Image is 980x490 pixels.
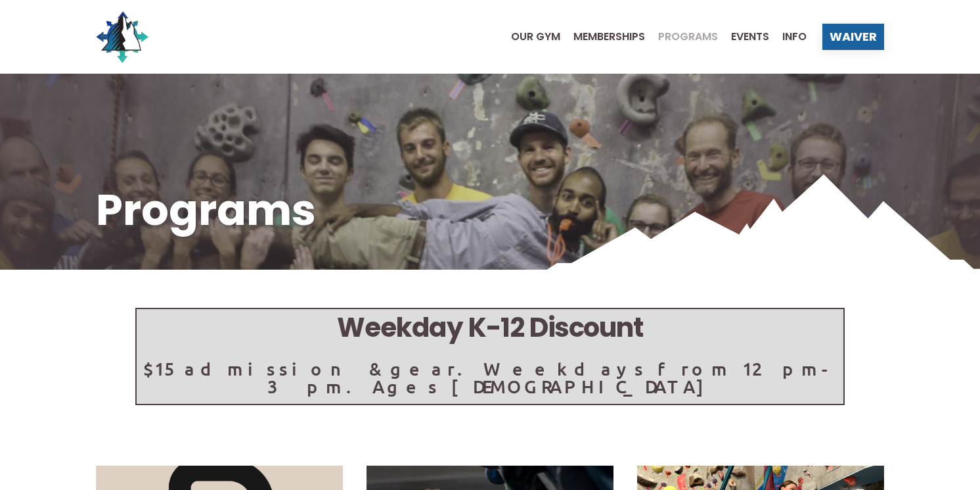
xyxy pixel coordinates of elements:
[498,32,560,42] a: Our Gym
[830,31,877,43] span: Waiver
[658,32,718,42] span: Programs
[645,32,718,42] a: Programs
[573,32,645,42] span: Memberships
[769,32,807,42] a: Info
[560,32,645,42] a: Memberships
[782,32,807,42] span: Info
[96,11,148,63] img: North Wall Logo
[511,32,560,42] span: Our Gym
[137,360,843,395] p: $15 admission & gear. Weekdays from 12pm-3pm. Ages [DEMOGRAPHIC_DATA]
[137,309,843,347] h5: Weekday K-12 Discount
[731,32,769,42] span: Events
[718,32,769,42] a: Events
[822,24,884,50] a: Waiver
